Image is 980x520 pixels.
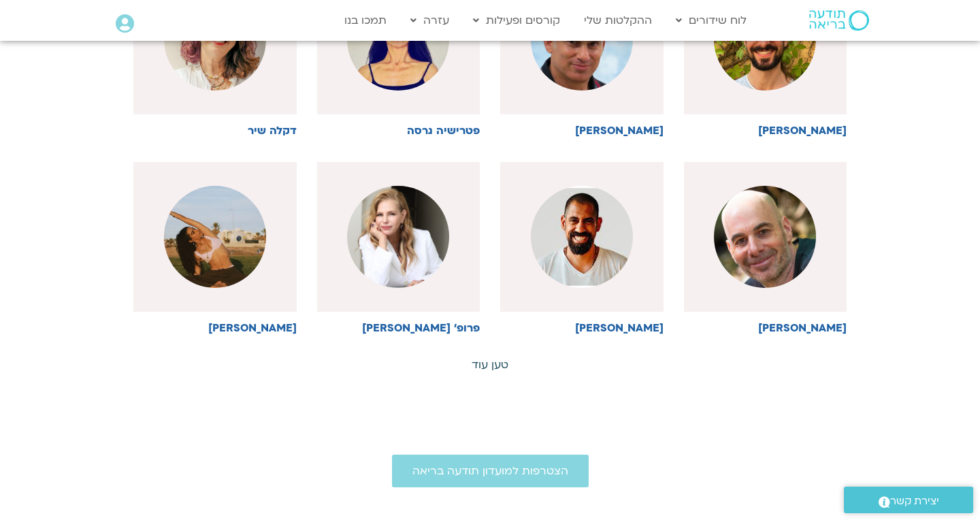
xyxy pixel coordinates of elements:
[347,186,449,288] img: %D7%A4%D7%A8%D7%95%D7%A4-%D7%AA%D7%9E%D7%A8-%D7%A1%D7%A4%D7%A8%D7%90.jpeg
[164,186,266,288] img: WhatsApp-Image-2025-06-20-at-15.00.59.jpeg
[338,7,393,33] a: תמכו בנו
[412,465,568,477] span: הצטרפות למועדון תודעה בריאה
[684,162,847,334] a: [PERSON_NAME]
[669,7,753,33] a: לוח שידורים
[890,492,939,510] span: יצירת קשר
[531,186,633,288] img: %D7%93%D7%A8%D7%95%D7%A8-%D7%A8%D7%93%D7%94.jpeg
[317,125,480,137] h6: פטרישיה גרסה
[404,7,456,33] a: עזרה
[133,125,297,137] h6: דקלה שיר
[684,322,847,334] h6: [PERSON_NAME]
[392,455,589,487] a: הצטרפות למועדון תודעה בריאה
[809,10,869,31] img: תודעה בריאה
[472,357,508,372] a: טען עוד
[577,7,659,33] a: ההקלטות שלי
[844,487,973,513] a: יצירת קשר
[500,322,664,334] h6: [PERSON_NAME]
[317,322,480,334] h6: פרופ' [PERSON_NAME]
[714,186,816,288] img: %D7%90%D7%A8%D7%99%D7%90%D7%9C-%D7%9E%D7%99%D7%A8%D7%95%D7%96.jpg
[133,162,297,334] a: [PERSON_NAME]
[500,162,664,334] a: [PERSON_NAME]
[500,125,664,137] h6: [PERSON_NAME]
[133,322,297,334] h6: [PERSON_NAME]
[466,7,567,33] a: קורסים ופעילות
[684,125,847,137] h6: [PERSON_NAME]
[317,162,480,334] a: פרופ' [PERSON_NAME]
